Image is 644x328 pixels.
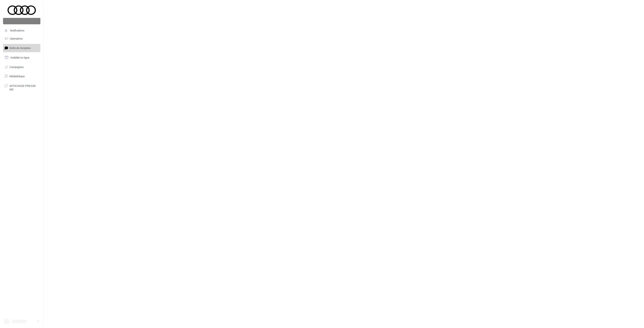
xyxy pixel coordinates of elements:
a: Opérations [2,35,41,43]
a: Visibilité en ligne [2,54,41,62]
span: Boîte de réception [10,46,31,50]
span: Notifications [10,29,24,32]
span: Campagnes [9,65,24,68]
div: Nouvelle campagne [3,18,40,24]
a: Boîte de réception [2,44,41,52]
span: Visibilité en ligne [10,56,29,59]
span: Opérations [10,37,23,40]
a: Campagnes [2,63,41,71]
a: Médiathèque [2,72,41,80]
a: AFFICHAGE PRESSE MD [2,82,41,93]
span: Médiathèque [9,75,25,78]
span: AFFICHAGE PRESSE MD [9,83,39,91]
